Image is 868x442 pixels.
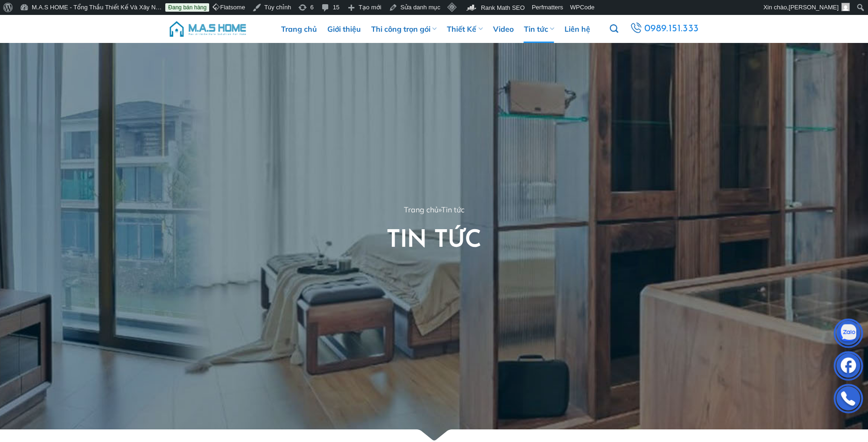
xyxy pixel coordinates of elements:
[481,4,525,11] span: Rank Math SEO
[628,21,700,37] a: 0989.151.333
[789,4,839,11] span: [PERSON_NAME]
[834,386,862,414] img: Phone
[493,15,514,43] a: Video
[834,321,862,349] img: Zalo
[168,204,700,216] nav: breadcrumbs
[165,3,209,12] a: Đang bán hàng
[447,15,482,43] a: Thiết Kế
[610,19,618,39] a: Tìm kiếm
[371,15,437,43] a: Thi công trọn gói
[834,353,862,381] img: Facebook
[281,15,317,43] a: Trang chủ
[387,229,481,253] span: Tin tức
[565,15,590,43] a: Liên hệ
[438,205,441,214] span: »
[404,205,438,214] a: Trang chủ
[524,15,554,43] a: Tin tức
[327,15,361,43] a: Giới thiệu
[168,15,247,43] img: M.A.S HOME – Tổng Thầu Thiết Kế Và Xây Nhà Trọn Gói
[441,205,465,214] span: Tin tức
[644,21,699,37] span: 0989.151.333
